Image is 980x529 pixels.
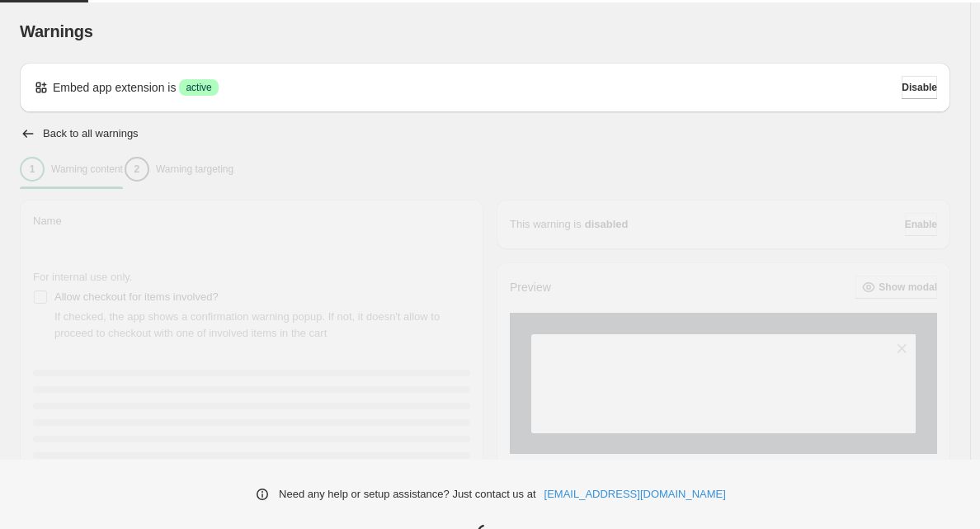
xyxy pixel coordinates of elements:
button: Disable [902,76,937,99]
h2: Back to all warnings [43,127,139,140]
span: Warnings [20,22,93,40]
span: Disable [902,81,937,94]
a: [EMAIL_ADDRESS][DOMAIN_NAME] [544,486,726,503]
span: active [186,81,211,94]
p: Embed app extension is [53,79,176,96]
